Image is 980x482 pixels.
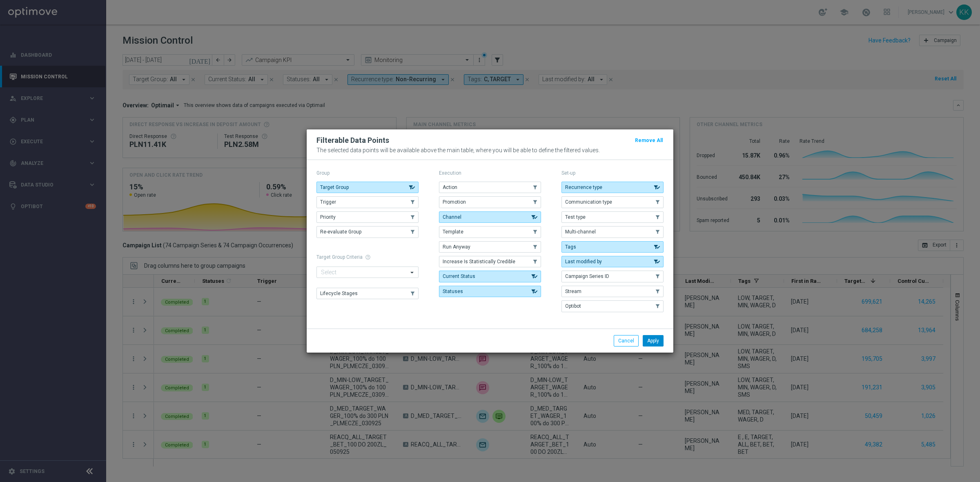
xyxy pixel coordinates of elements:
button: Communication type [561,196,664,208]
button: Run Anyway [439,241,541,253]
button: Increase Is Statistically Credible [439,256,541,267]
button: Remove All [634,136,664,145]
p: Group [316,170,419,176]
button: Test type [561,211,664,223]
span: Increase Is Statistically Credible [443,259,515,264]
span: Template [443,229,463,235]
span: Statuses [443,289,463,294]
button: Action [439,182,541,193]
span: Channel [443,214,461,220]
span: Re-evaluate Group [320,229,361,235]
span: Target Group [320,184,349,190]
button: Promotion [439,196,541,208]
p: Set-up [561,170,664,176]
button: Current Status [439,271,541,282]
p: The selected data points will be available above the main table, where you will be able to define... [316,147,664,153]
span: Campaign Series ID [565,273,609,279]
button: Recurrence type [561,182,664,193]
span: Action [443,184,457,190]
button: Target Group [316,182,419,193]
span: Current Status [443,273,475,279]
span: Recurrence type [565,184,602,190]
span: help_outline [365,254,371,260]
button: Tags [561,241,664,253]
h1: Target Group Criteria [316,254,419,260]
button: Stream [561,286,664,297]
button: Channel [439,211,541,223]
button: Lifecycle Stages [316,288,419,299]
h2: Filterable Data Points [316,135,389,145]
p: Execution [439,170,541,176]
button: Campaign Series ID [561,271,664,282]
button: Priority [316,211,419,223]
span: Stream [565,289,581,294]
button: Re-evaluate Group [316,226,419,238]
span: Optibot [565,303,581,309]
button: Template [439,226,541,238]
button: Last modified by [561,256,664,267]
span: Promotion [443,199,466,205]
span: Trigger [320,199,336,205]
span: Test type [565,214,586,220]
button: Optibot [561,300,664,312]
span: Communication type [565,199,612,205]
span: Priority [320,214,336,220]
button: Statuses [439,286,541,297]
button: Multi-channel [561,226,664,238]
button: Trigger [316,196,419,208]
span: Last modified by [565,259,602,264]
button: Cancel [614,335,639,347]
button: Apply [643,335,664,347]
span: Tags [565,244,576,250]
span: Multi-channel [565,229,596,235]
span: Lifecycle Stages [320,291,358,296]
span: Run Anyway [443,244,470,250]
